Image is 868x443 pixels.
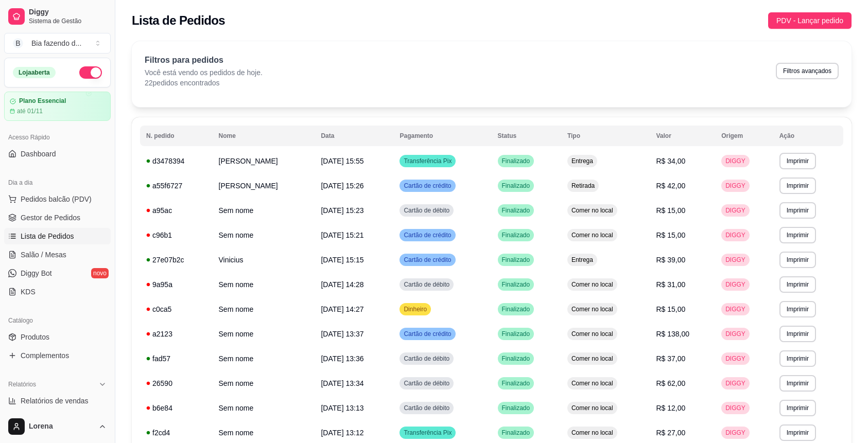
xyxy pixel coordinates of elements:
span: [DATE] 15:26 [321,182,363,190]
span: DIGGY [723,256,748,264]
article: até 01/11 [17,107,43,115]
th: Ação [773,126,843,146]
span: Dashboard [21,149,56,159]
span: Comer no local [569,379,615,387]
button: Imprimir [779,202,816,219]
span: DIGGY [723,305,748,313]
a: Lista de Pedidos [4,228,111,244]
div: c96b1 [146,230,206,240]
button: Alterar Status [79,66,102,79]
span: Finalizado [500,182,532,190]
th: Status [492,126,561,146]
span: Salão / Mesas [21,250,66,260]
span: [DATE] 13:12 [321,429,363,437]
span: Comer no local [569,206,615,215]
span: Comer no local [569,231,615,239]
h2: Lista de Pedidos [132,12,225,29]
div: Loja aberta [13,67,56,78]
span: Lista de Pedidos [21,231,74,241]
button: Imprimir [779,276,816,293]
th: Valor [650,126,715,146]
a: Complementos [4,347,111,364]
span: DIGGY [723,280,748,289]
div: 9a95a [146,279,206,290]
span: Comer no local [569,404,615,412]
a: Diggy Botnovo [4,265,111,281]
span: DIGGY [723,182,748,190]
th: Tipo [561,126,650,146]
span: DIGGY [723,206,748,215]
span: Finalizado [500,429,532,437]
a: DiggySistema de Gestão [4,4,111,29]
a: Salão / Mesas [4,246,111,263]
span: Finalizado [500,206,532,215]
span: DIGGY [723,404,748,412]
div: Dia a dia [4,174,111,191]
span: R$ 37,00 [656,355,685,363]
td: Sem nome [213,198,315,223]
span: Relatórios de vendas [21,396,89,406]
span: Gestor de Pedidos [21,212,80,223]
span: Complementos [21,350,69,361]
a: Gestor de Pedidos [4,209,111,226]
button: Select a team [4,33,111,54]
div: 27e07b2c [146,255,206,265]
span: Cartão de crédito [402,256,453,264]
button: Imprimir [779,227,816,243]
button: Imprimir [779,252,816,268]
div: f2cd4 [146,428,206,438]
span: Diggy [29,8,107,17]
div: a55f6727 [146,181,206,191]
a: Dashboard [4,146,111,162]
span: [DATE] 15:15 [321,256,363,264]
span: Finalizado [500,330,532,338]
button: Lorena [4,414,111,439]
td: Sem nome [213,272,315,297]
span: Cartão de débito [402,355,452,363]
div: c0ca5 [146,304,206,314]
a: Relatórios de vendas [4,393,111,409]
span: Dinheiro [402,305,429,313]
a: Produtos [4,329,111,345]
div: a95ac [146,205,206,216]
td: Vinicius [213,247,315,272]
div: b6e84 [146,403,206,413]
span: Cartão de crédito [402,231,453,239]
button: Imprimir [779,178,816,194]
span: Finalizado [500,305,532,313]
span: Comer no local [569,330,615,338]
div: fad57 [146,353,206,364]
span: Entrega [569,157,595,165]
span: Cartão de débito [402,280,452,289]
th: Nome [213,126,315,146]
span: [DATE] 13:37 [321,330,363,338]
div: d3478394 [146,156,206,166]
span: R$ 34,00 [656,157,685,165]
span: R$ 42,00 [656,182,685,190]
span: R$ 62,00 [656,379,685,387]
button: Imprimir [779,350,816,367]
span: R$ 15,00 [656,206,685,215]
span: Finalizado [500,256,532,264]
a: Plano Essencialaté 01/11 [4,92,111,121]
th: Pagamento [393,126,491,146]
span: R$ 39,00 [656,256,685,264]
span: R$ 31,00 [656,280,685,289]
button: PDV - Lançar pedido [768,12,852,29]
td: Sem nome [213,371,315,396]
button: Imprimir [779,424,816,441]
p: Filtros para pedidos [145,54,263,66]
span: Diggy Bot [21,268,52,278]
span: [DATE] 15:21 [321,231,363,239]
div: 26590 [146,378,206,388]
span: [DATE] 14:28 [321,280,363,289]
span: DIGGY [723,157,748,165]
span: [DATE] 14:27 [321,305,363,313]
span: Cartão de crédito [402,182,453,190]
span: R$ 15,00 [656,305,685,313]
span: DIGGY [723,379,748,387]
span: Transferência Pix [402,157,454,165]
span: KDS [21,287,36,297]
span: Finalizado [500,231,532,239]
button: Imprimir [779,326,816,342]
